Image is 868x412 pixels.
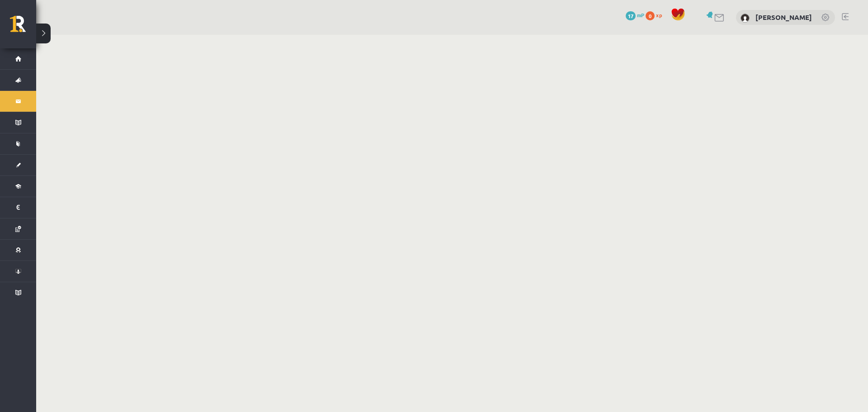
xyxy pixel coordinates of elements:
[626,11,636,20] span: 17
[10,16,36,38] a: Rīgas 1. Tālmācības vidusskola
[656,11,662,19] span: xp
[646,11,655,20] span: 0
[741,14,750,23] img: Matīss Magone
[626,11,644,19] a: 17 mP
[637,11,644,19] span: mP
[646,11,666,19] a: 0 xp
[755,13,812,22] a: [PERSON_NAME]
